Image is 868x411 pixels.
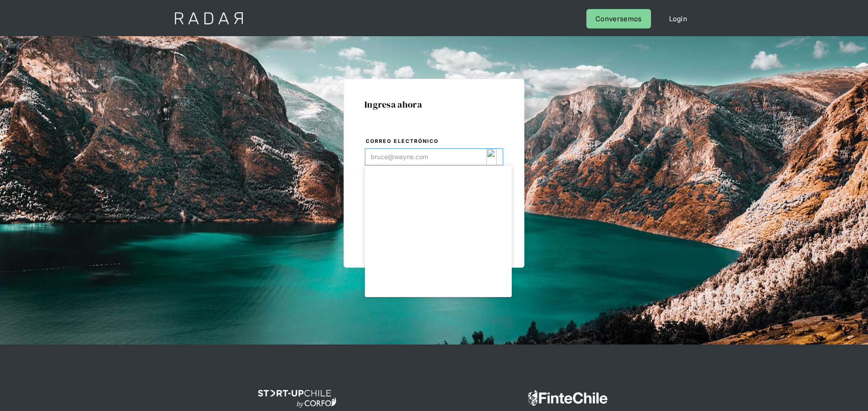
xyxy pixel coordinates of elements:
[364,99,504,109] h1: Ingresa ahora
[586,9,651,28] a: Conversemos
[660,9,697,28] a: Login
[365,148,503,165] input: bruce@wayne.com
[486,149,497,166] img: icon_180.svg
[366,137,503,146] label: Correo electrónico
[364,137,504,247] form: Login Form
